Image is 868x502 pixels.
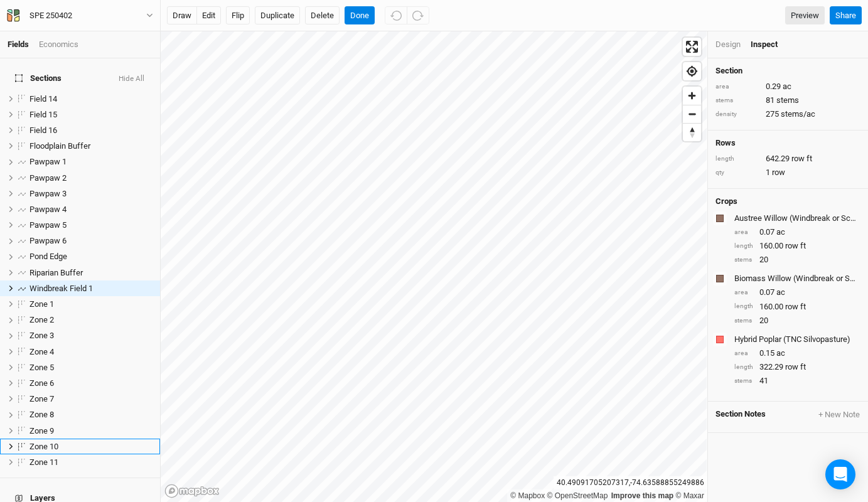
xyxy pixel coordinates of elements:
[734,349,753,358] div: area
[715,167,860,178] div: 1
[29,268,83,277] span: Riparian Buffer
[830,6,862,25] button: Share
[29,363,153,373] div: Zone 5
[715,409,766,420] span: Section Notes
[29,141,153,151] div: Floodplain Buffer
[226,6,250,25] button: Flip
[715,109,860,120] div: 275
[29,9,72,22] div: SPE 250402
[196,6,221,25] button: edit
[305,6,340,25] button: Delete
[776,227,785,238] span: ac
[675,491,704,500] a: Maxar
[29,189,153,199] div: Pawpaw 3
[734,361,860,373] div: 322.29
[29,457,153,467] div: Zone 11
[715,138,860,148] h4: Rows
[785,361,806,373] span: row ft
[164,484,220,498] a: Mapbox logo
[776,348,785,359] span: ac
[715,168,759,178] div: qty
[29,284,153,294] div: Windbreak Field 1
[29,236,153,246] div: Pawpaw 6
[683,87,701,105] button: Zoom in
[29,252,67,261] span: Pond Edge
[715,153,860,164] div: 642.29
[29,125,57,135] span: Field 16
[29,347,153,357] div: Zone 4
[407,6,429,25] button: Redo (^Z)
[734,228,753,237] div: area
[772,167,785,178] span: row
[29,173,67,183] span: Pawpaw 2
[8,40,29,49] a: Fields
[715,66,860,76] h4: Section
[29,284,93,293] span: Windbreak Field 1
[510,491,545,500] a: Mapbox
[734,301,860,312] div: 160.00
[715,96,759,105] div: stems
[734,273,858,284] div: Biomass Willow (Windbreak or Screen)
[29,157,153,167] div: Pawpaw 1
[29,157,67,166] span: Pawpaw 1
[734,363,753,372] div: length
[785,240,806,252] span: row ft
[791,153,812,164] span: row ft
[167,6,197,25] button: draw
[29,252,153,262] div: Pond Edge
[29,457,58,467] span: Zone 11
[825,459,855,489] div: Open Intercom Messenger
[715,95,860,106] div: 81
[751,39,795,50] div: Inspect
[715,82,759,92] div: area
[29,110,57,119] span: Field 15
[6,9,154,23] button: SPE 250402
[29,378,54,388] span: Zone 6
[611,491,673,500] a: Improve this map
[29,236,67,245] span: Pawpaw 6
[734,254,860,265] div: 20
[29,141,90,151] span: Floodplain Buffer
[554,476,707,489] div: 40.49091705207317 , -74.63588855249886
[734,255,753,265] div: stems
[734,213,858,224] div: Austree Willow (Windbreak or Screen)
[683,105,701,123] button: Zoom out
[385,6,407,25] button: Undo (^z)
[734,240,860,252] div: 160.00
[734,375,860,387] div: 41
[776,287,785,298] span: ac
[29,205,153,215] div: Pawpaw 4
[734,316,753,326] div: stems
[734,288,753,297] div: area
[29,331,54,340] span: Zone 3
[683,62,701,80] span: Find my location
[29,426,153,436] div: Zone 9
[29,173,153,183] div: Pawpaw 2
[29,363,54,372] span: Zone 5
[683,38,701,56] button: Enter fullscreen
[29,442,153,452] div: Zone 10
[683,105,701,123] span: Zoom out
[783,81,791,92] span: ac
[734,242,753,251] div: length
[15,73,62,83] span: Sections
[29,394,153,404] div: Zone 7
[29,220,153,230] div: Pawpaw 5
[29,347,54,356] span: Zone 4
[29,378,153,388] div: Zone 6
[734,334,858,345] div: Hybrid Poplar (TNC Silvopasture)
[29,410,153,420] div: Zone 8
[734,348,860,359] div: 0.15
[734,227,860,238] div: 0.07
[29,299,153,309] div: Zone 1
[785,6,825,25] a: Preview
[29,410,54,419] span: Zone 8
[29,110,153,120] div: Field 15
[734,315,860,326] div: 20
[781,109,815,120] span: stems/ac
[29,299,54,309] span: Zone 1
[715,154,759,164] div: length
[29,394,54,403] span: Zone 7
[29,94,153,104] div: Field 14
